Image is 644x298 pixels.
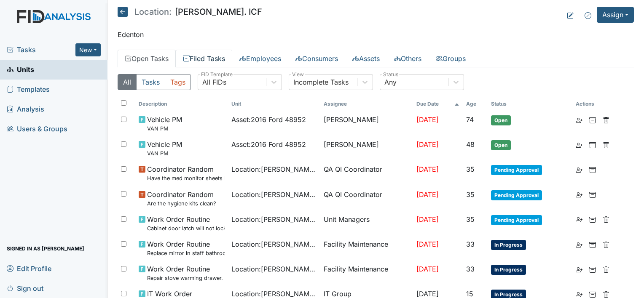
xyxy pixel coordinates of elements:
[293,77,349,87] div: Incomplete Tasks
[118,7,262,17] h5: [PERSON_NAME]. ICF
[288,50,345,67] a: Consumers
[488,97,572,111] th: Toggle SortBy
[491,140,511,150] span: Open
[118,50,176,67] a: Open Tasks
[232,50,288,67] a: Employees
[416,215,439,223] span: [DATE]
[491,115,511,125] span: Open
[416,115,439,124] span: [DATE]
[320,111,413,136] td: [PERSON_NAME]
[416,265,439,273] span: [DATE]
[147,149,182,157] small: VAN PM
[597,7,634,23] button: Assign
[491,240,526,250] span: In Progress
[466,240,475,248] span: 33
[147,139,182,157] span: Vehicle PM VAN PM
[491,190,542,200] span: Pending Approval
[466,165,475,173] span: 35
[118,74,191,90] div: Type filter
[466,190,475,199] span: 35
[320,136,413,161] td: [PERSON_NAME]
[231,114,306,125] span: Asset : 2016 Ford 48952
[7,262,51,275] span: Edit Profile
[413,97,463,111] th: Toggle SortBy
[463,97,488,111] th: Toggle SortBy
[603,114,609,125] a: Delete
[118,29,634,40] p: Edenton
[589,114,596,125] a: Archive
[7,63,34,76] span: Units
[147,114,182,133] span: Vehicle PM VAN PM
[589,164,596,174] a: Archive
[320,261,413,285] td: Facility Maintenance
[466,290,473,298] span: 15
[147,274,223,282] small: Repair stove warming drawer.
[320,97,413,111] th: Assignee
[136,74,165,90] button: Tasks
[147,200,216,208] small: Are the hygiene kits clean?
[466,215,475,223] span: 35
[7,83,50,96] span: Templates
[466,140,475,149] span: 48
[231,189,317,200] span: Location : [PERSON_NAME]. ICF
[134,8,172,16] span: Location:
[387,50,429,67] a: Others
[147,224,225,232] small: Cabinet door latch will not lock.
[147,249,225,257] small: Replace mirror in staff bathroom.
[147,264,223,282] span: Work Order Routine Repair stove warming drawer.
[416,165,439,173] span: [DATE]
[603,214,609,224] a: Delete
[147,239,225,257] span: Work Order Routine Replace mirror in staff bathroom.
[416,290,439,298] span: [DATE]
[147,189,216,208] span: Coordinator Random Are the hygiene kits clean?
[121,100,126,106] input: Toggle All Rows Selected
[491,165,542,175] span: Pending Approval
[603,139,609,149] a: Delete
[147,164,225,182] span: Coordinator Random Have the med monitor sheets been filled out?
[320,236,413,261] td: Facility Maintenance
[7,242,84,255] span: Signed in as [PERSON_NAME]
[176,50,232,67] a: Filed Tasks
[7,45,75,55] a: Tasks
[231,214,317,224] span: Location : [PERSON_NAME]. ICF
[429,50,473,67] a: Groups
[491,265,526,275] span: In Progress
[231,164,317,174] span: Location : [PERSON_NAME]. ICF
[589,189,596,200] a: Archive
[320,211,413,236] td: Unit Managers
[147,174,225,182] small: Have the med monitor sheets been filled out?
[589,214,596,224] a: Archive
[7,103,44,116] span: Analysis
[202,77,226,87] div: All FIDs
[466,265,475,273] span: 33
[231,264,317,274] span: Location : [PERSON_NAME]. ICF
[466,115,474,124] span: 74
[7,122,67,136] span: Users & Groups
[416,190,439,199] span: [DATE]
[345,50,387,67] a: Assets
[572,97,614,111] th: Actions
[7,282,43,295] span: Sign out
[589,264,596,274] a: Archive
[118,74,137,90] button: All
[320,186,413,211] td: QA QI Coordinator
[589,139,596,149] a: Archive
[416,140,439,149] span: [DATE]
[231,139,306,149] span: Asset : 2016 Ford 48952
[231,239,317,249] span: Location : [PERSON_NAME]. ICF
[228,97,321,111] th: Toggle SortBy
[589,239,596,249] a: Archive
[603,239,609,249] a: Delete
[165,74,191,90] button: Tags
[384,77,397,87] div: Any
[491,215,542,225] span: Pending Approval
[416,240,439,248] span: [DATE]
[320,161,413,186] td: QA QI Coordinator
[75,43,101,56] button: New
[135,97,228,111] th: Toggle SortBy
[603,264,609,274] a: Delete
[147,214,225,232] span: Work Order Routine Cabinet door latch will not lock.
[147,125,182,133] small: VAN PM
